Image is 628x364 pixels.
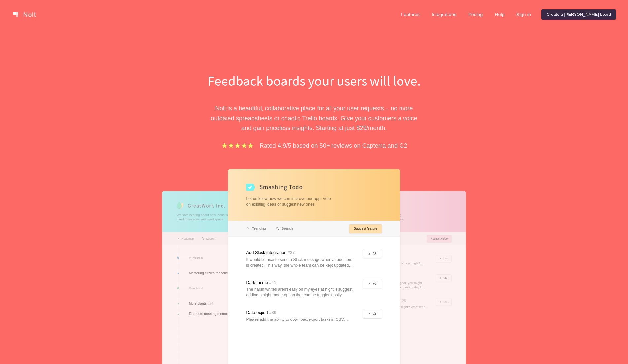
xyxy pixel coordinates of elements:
h1: Feedback boards your users will love. [200,71,428,90]
p: Nolt is a beautiful, collaborative place for all your user requests – no more outdated spreadshee... [200,104,428,133]
a: Integrations [426,9,462,20]
a: Sign in [511,9,536,20]
a: Help [489,9,510,20]
img: stars.b067e34983.png [221,142,254,149]
p: Rated 4.9/5 based on 50+ reviews on Capterra and G2 [260,141,407,150]
a: Pricing [463,9,488,20]
a: Features [396,9,425,20]
a: Create a [PERSON_NAME] board [541,9,616,20]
